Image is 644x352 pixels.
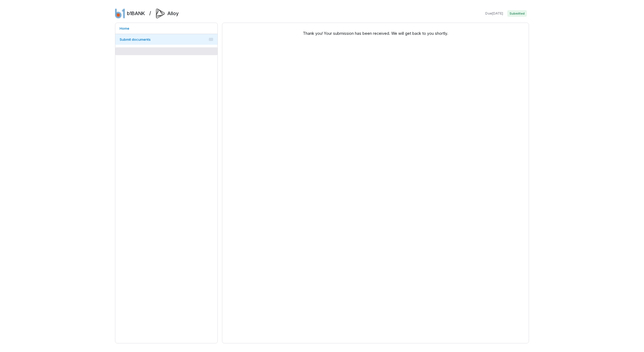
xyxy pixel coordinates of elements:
[167,10,179,17] h2: Alloy
[485,11,503,16] span: Due [DATE]
[149,9,151,17] h2: /
[115,34,217,45] a: Submit documents
[507,10,527,17] span: Submitted
[115,23,217,34] a: Home
[227,30,524,36] span: Thank you! Your submission has been received. We will get back to you shortly.
[120,37,151,42] span: Submit documents
[127,10,145,17] h2: b1BANK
